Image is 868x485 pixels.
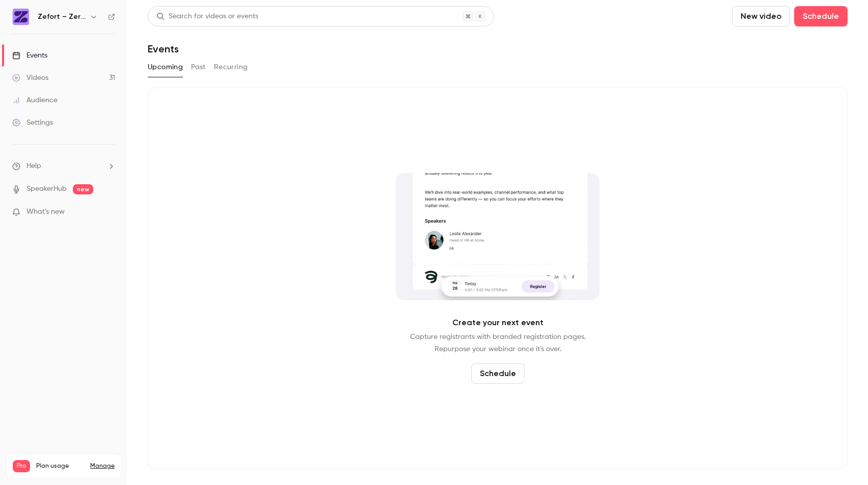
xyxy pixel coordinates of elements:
[26,207,65,217] span: What's new
[26,161,41,172] span: Help
[148,59,183,75] button: Upcoming
[156,11,258,22] div: Search for videos or events
[471,363,525,384] button: Schedule
[214,59,248,75] button: Recurring
[26,184,67,194] a: SpeakerHub
[732,6,790,26] button: New video
[12,161,115,172] li: help-dropdown-opener
[90,462,115,470] a: Manage
[794,6,848,26] button: Schedule
[38,12,86,22] h6: Zefort – Zero-Effort Contract Management
[12,118,53,128] div: Settings
[452,317,544,329] p: Create your next event
[191,59,206,75] button: Past
[12,95,58,105] div: Audience
[12,73,48,83] div: Videos
[13,460,30,472] span: Pro
[12,50,47,61] div: Events
[73,184,93,194] span: new
[148,43,179,55] h1: Events
[13,9,29,25] img: Zefort – Zero-Effort Contract Management
[36,462,84,470] span: Plan usage
[410,331,586,355] p: Capture registrants with branded registration pages. Repurpose your webinar once it's over.
[103,208,115,217] iframe: Noticeable Trigger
